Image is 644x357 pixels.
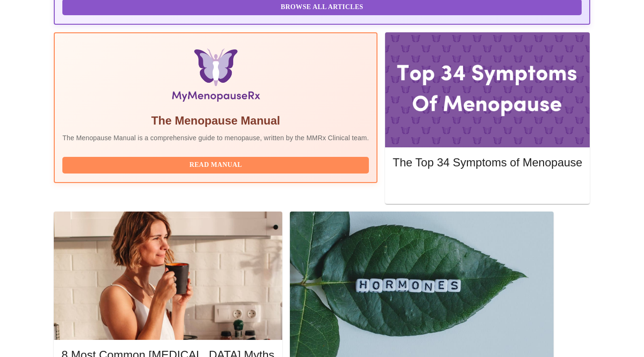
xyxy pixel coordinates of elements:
[402,182,573,193] span: Read More
[72,1,572,13] span: Browse All Articles
[62,160,371,168] a: Read Manual
[111,48,320,106] img: Menopause Manual
[393,183,585,191] a: Read More
[62,2,584,10] a: Browse All Articles
[393,155,582,170] h5: The Top 34 Symptoms of Menopause
[62,113,369,128] h5: The Menopause Manual
[62,157,369,174] button: Read Manual
[72,159,359,171] span: Read Manual
[393,179,582,196] button: Read More
[62,133,369,143] p: The Menopause Manual is a comprehensive guide to menopause, written by the MMRx Clinical team.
